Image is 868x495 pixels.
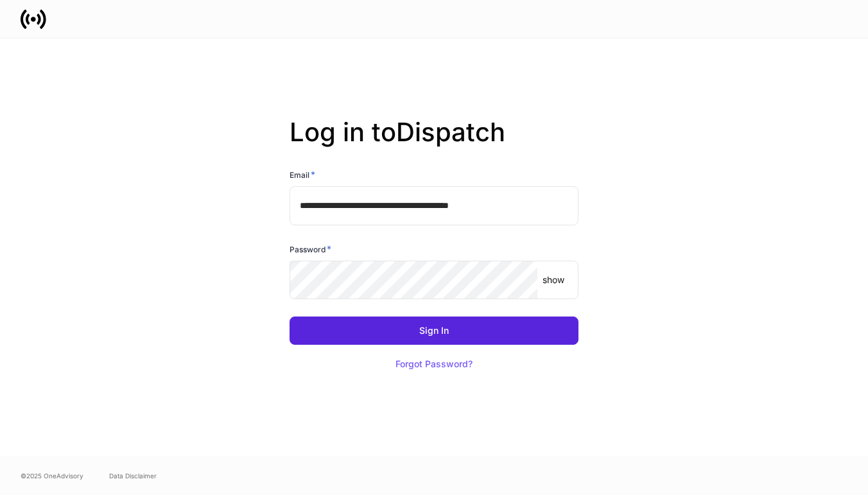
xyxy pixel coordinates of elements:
h6: Email [290,168,315,181]
button: Sign In [290,317,578,345]
div: Sign In [419,326,449,335]
h2: Log in to Dispatch [290,117,578,168]
p: show [542,274,564,286]
h6: Password [290,243,331,256]
span: © 2025 OneAdvisory [21,471,83,481]
button: Forgot Password? [379,350,489,378]
div: Forgot Password? [395,360,473,369]
a: Data Disclaimer [109,471,157,481]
